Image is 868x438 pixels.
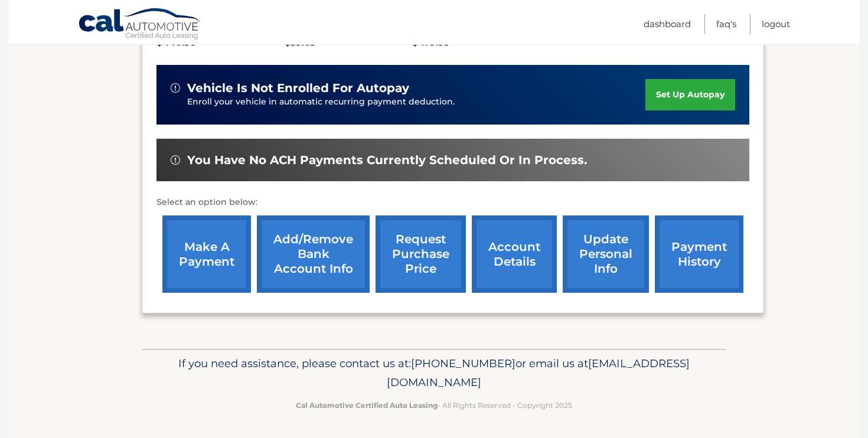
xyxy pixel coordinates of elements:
[376,215,466,293] a: request purchase price
[149,399,719,411] p: - All Rights Reserved - Copyright 2025
[78,8,202,42] a: Cal Automotive
[296,401,438,410] strong: Cal Automotive Certified Auto Leasing
[563,215,649,293] a: update personal info
[716,14,736,34] a: FAQ's
[187,96,645,109] p: Enroll your vehicle in automatic recurring payment deduction.
[655,215,743,293] a: payment history
[644,14,691,34] a: Dashboard
[387,357,690,389] span: [EMAIL_ADDRESS][DOMAIN_NAME]
[187,81,409,96] span: vehicle is not enrolled for autopay
[171,83,180,93] img: alert-white.svg
[149,354,719,392] p: If you need assistance, please contact us at: or email us at
[257,215,370,293] a: Add/Remove bank account info
[187,153,587,168] span: You have no ACH payments currently scheduled or in process.
[645,79,735,110] a: set up autopay
[156,195,749,210] p: Select an option below:
[171,155,180,165] img: alert-white.svg
[411,357,515,370] span: [PHONE_NUMBER]
[162,215,251,293] a: make a payment
[762,14,790,34] a: Logout
[472,215,557,293] a: account details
